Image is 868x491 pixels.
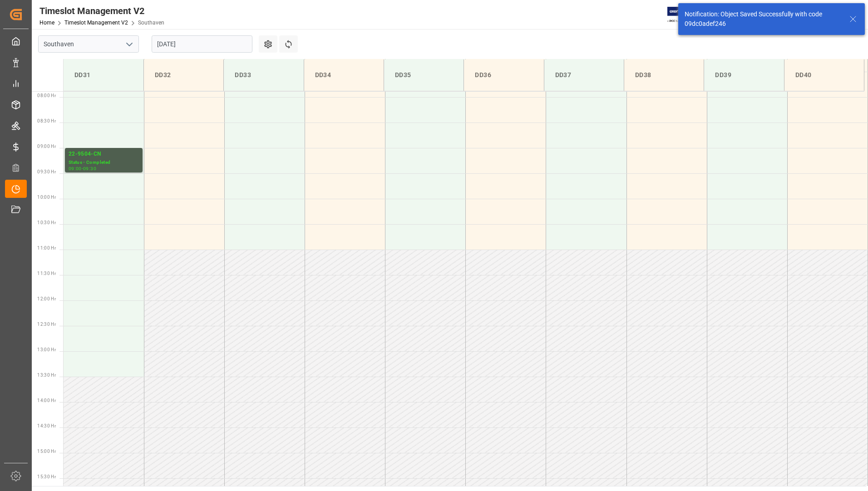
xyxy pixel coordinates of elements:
[37,398,56,403] span: 14:00 Hr
[37,322,56,327] span: 12:30 Hr
[685,10,841,29] div: Notification: Object Saved Successfully with code 09dc0adef246
[37,169,56,174] span: 09:30 Hr
[151,67,216,83] div: DD32
[37,195,56,200] span: 10:00 Hr
[37,93,56,98] span: 08:00 Hr
[83,167,96,171] div: 09:30
[37,423,56,428] span: 14:30 Hr
[471,67,536,83] div: DD36
[37,245,56,250] span: 11:00 Hr
[64,20,128,26] a: Timeslot Management V2
[37,118,56,123] span: 08:30 Hr
[69,167,82,171] div: 09:00
[552,67,616,83] div: DD37
[71,67,136,83] div: DD31
[122,37,136,51] button: open menu
[37,144,56,149] span: 09:00 Hr
[39,20,54,26] a: Home
[37,373,56,378] span: 13:30 Hr
[82,167,83,171] div: -
[37,474,56,479] span: 15:30 Hr
[152,35,252,53] input: DD-MM-YYYY
[792,67,857,83] div: DD40
[69,150,139,159] div: 22-9504-CN
[37,347,56,352] span: 13:00 Hr
[37,271,56,276] span: 11:30 Hr
[631,67,696,83] div: DD38
[39,4,164,18] div: Timeslot Management V2
[38,35,139,53] input: Type to search/select
[37,220,56,225] span: 10:30 Hr
[391,67,456,83] div: DD35
[711,67,776,83] div: DD39
[667,7,699,23] img: Exertis%20JAM%20-%20Email%20Logo.jpg_1722504956.jpg
[311,67,376,83] div: DD34
[69,159,139,167] div: Status - Completed
[37,449,56,454] span: 15:00 Hr
[37,296,56,301] span: 12:00 Hr
[231,67,296,83] div: DD33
